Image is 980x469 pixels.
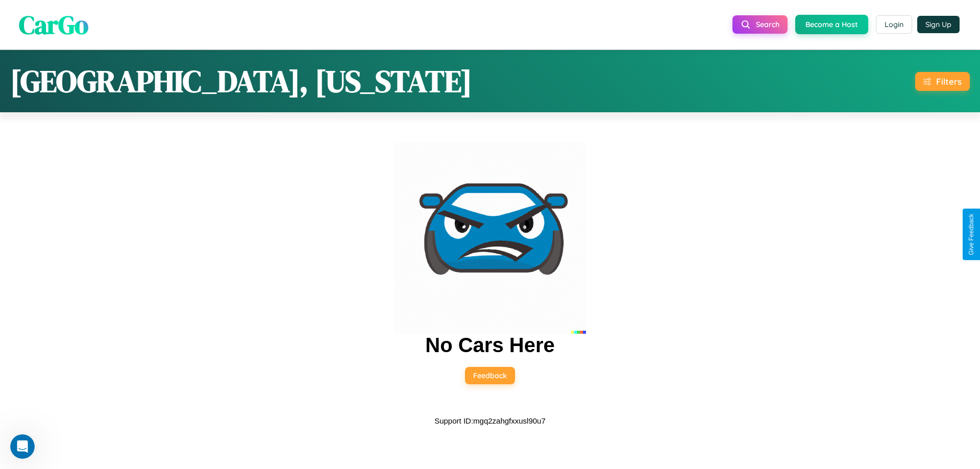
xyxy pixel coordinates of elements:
button: Feedback [465,367,515,384]
button: Sign Up [917,16,960,33]
button: Search [732,15,788,34]
img: car [394,142,586,334]
div: Filters [936,76,962,87]
button: Login [876,15,912,34]
button: Become a Host [795,15,868,34]
h2: No Cars Here [425,334,554,357]
div: Give Feedback [968,214,975,255]
span: CarGo [19,7,88,42]
iframe: Intercom live chat [10,434,35,459]
span: Search [756,20,779,29]
h1: [GEOGRAPHIC_DATA], [US_STATE] [10,60,472,102]
p: Support ID: mgq2zahgfxxusl90u7 [434,414,546,428]
button: Filters [915,72,970,91]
